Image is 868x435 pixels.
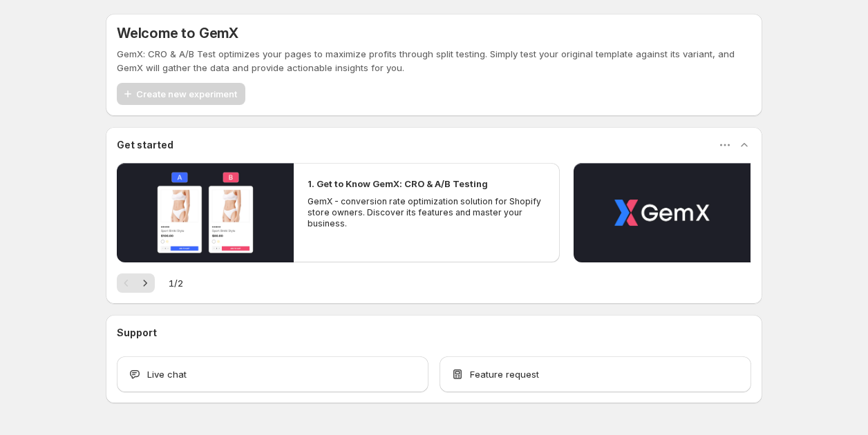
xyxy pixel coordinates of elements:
button: Play video [117,163,294,262]
span: 1 / 2 [169,276,183,290]
p: GemX: CRO & A/B Test optimizes your pages to maximize profits through split testing. Simply test ... [117,47,751,75]
span: Feature request [470,367,539,381]
nav: Pagination [117,273,155,293]
h3: Support [117,326,157,340]
h5: Welcome to GemX [117,25,238,41]
button: Next [135,273,155,293]
span: Live chat [147,367,187,381]
p: GemX - conversion rate optimization solution for Shopify store owners. Discover its features and ... [308,196,545,229]
h2: 1. Get to Know GemX: CRO & A/B Testing [308,177,488,191]
h3: Get started [117,138,173,152]
button: Play video [574,163,751,262]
